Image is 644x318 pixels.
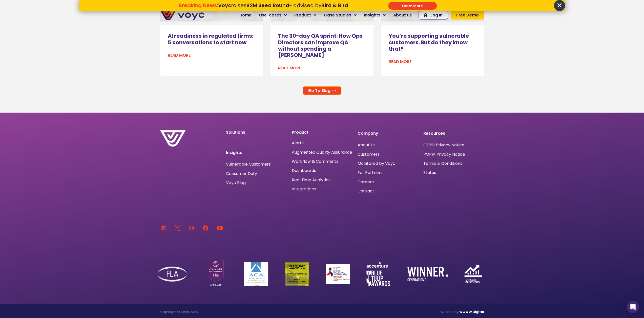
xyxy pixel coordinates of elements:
a: Go To Blog >> [303,86,341,95]
strong: $2M Seed Round [246,2,289,9]
div: Submit [388,2,437,10]
span: Insights [364,12,380,18]
img: ACA [244,262,268,286]
span: Free Demo [456,13,479,17]
img: winner-generation [407,267,448,281]
div: Open Intercom Messenger [627,301,639,313]
a: Solutions [226,129,245,135]
a: Vulnerable Customers [226,162,271,166]
a: The 30-day QA sprint: How Ops Directors can improve QA without spending a [PERSON_NAME] [278,32,363,59]
p: Resources [423,130,484,136]
span: Log In [430,13,443,17]
a: Augmented Quality Assurance [292,150,352,155]
a: You’re supporting vulnerable customers. But do they know that? [389,32,469,52]
a: Read more about You’re supporting vulnerable customers. But do they know that? [389,59,411,65]
p: Website by [325,309,484,314]
img: accenture-blue-tulip-awards [366,262,390,286]
img: FLA Logo [158,267,187,282]
strong: Bird & Bird [321,2,348,9]
img: finance-and-prosperity [464,265,482,283]
a: Use-cases [255,10,290,20]
span: Job title [67,41,84,47]
a: Case Studies [320,10,360,20]
a: WOWW Digital [459,310,484,314]
a: Read more about AI readiness in regulated firms: 5 conversations to start now [168,52,191,58]
span: About us [393,12,412,18]
a: About us [389,10,416,20]
span: raises - advised by [218,2,348,9]
p: Product [292,130,352,134]
span: Go To Blog >> [308,89,336,93]
strong: Breaking News: [179,2,218,9]
p: Copyright © Voyc 2025 [160,309,320,314]
img: Car Finance Winner logo [285,262,309,286]
p: Insights [226,150,287,156]
a: Consumer Duty [226,172,257,176]
span: Use-cases [259,12,281,18]
a: Free Demo [451,11,484,19]
a: Home [236,10,255,20]
span: Home [239,12,252,18]
img: voyc-full-logo [160,10,204,20]
a: Read more about The 30-day QA sprint: How Ops Directors can improve QA without spending a penny [278,65,301,71]
a: Log In [419,11,448,19]
div: Breaking News: Voyc raises $2M Seed Round - advised by Bird & Bird [153,2,374,14]
p: Company [358,130,418,136]
span: Case Studies [324,12,351,18]
span: Phone [67,20,80,26]
strong: Voyc [218,2,231,9]
a: Product [290,10,320,20]
a: AI readiness in regulated firms: 5 conversations to start now [168,32,254,46]
a: Insights [360,10,389,20]
span: Product [294,12,311,18]
a: Privacy Policy [104,105,128,110]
